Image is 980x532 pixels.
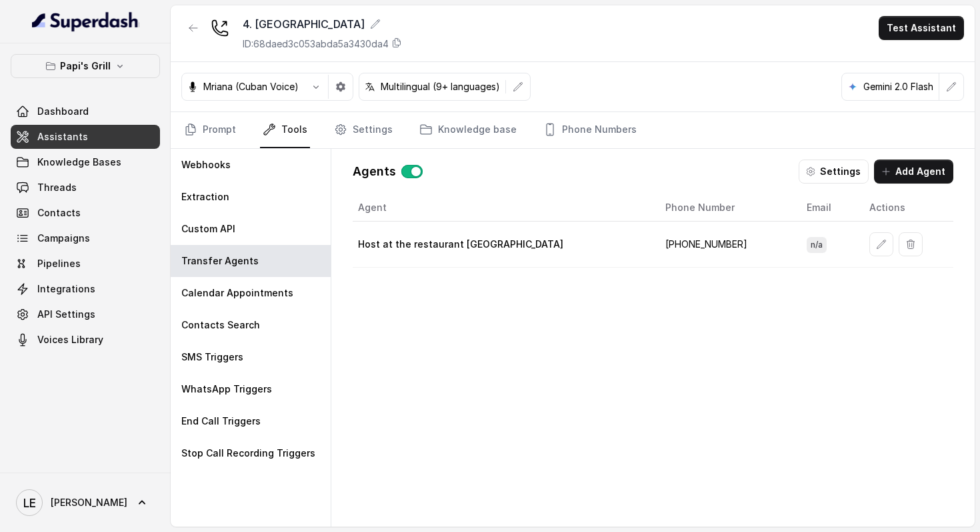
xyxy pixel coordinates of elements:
p: ID: 68daed3c053abda5a3430da4 [243,37,389,51]
a: Tools [260,112,310,148]
p: SMS Triggers [181,350,243,364]
a: Knowledge Bases [11,150,160,174]
span: n/a [807,237,827,253]
button: Settings [799,160,869,184]
span: Integrations [37,282,95,296]
a: Contacts [11,201,160,225]
p: Stop Call Recording Triggers [181,447,315,460]
span: Voices Library [37,333,103,346]
p: Extraction [181,190,229,204]
img: light.svg [32,11,139,32]
a: Threads [11,176,160,200]
p: Custom API [181,222,235,236]
p: Gemini 2.0 Flash [863,80,933,93]
a: Assistants [11,125,160,149]
a: Phone Numbers [541,112,639,148]
p: Contacts Search [181,318,260,332]
a: Prompt [181,112,239,148]
p: Calendar Appointments [181,286,293,300]
span: [PERSON_NAME] [51,496,127,509]
span: Campaigns [37,232,90,245]
a: Campaigns [11,226,160,250]
p: WhatsApp Triggers [181,382,272,396]
button: Add Agent [874,160,953,184]
span: Knowledge Bases [37,156,121,169]
span: Contacts [37,206,81,220]
td: [PHONE_NUMBER] [655,222,796,268]
p: Agents [353,162,396,181]
p: Mriana (Cuban Voice) [203,80,299,93]
nav: Tabs [181,112,964,148]
p: Webhooks [181,158,231,172]
a: Settings [331,112,395,148]
button: Papi's Grill [11,54,160,78]
span: API Settings [37,308,95,321]
span: Dashboard [37,105,89,118]
a: Dashboard [11,99,160,123]
span: Pipelines [37,257,81,270]
div: 4. [GEOGRAPHIC_DATA] [243,16,402,32]
svg: google logo [847,81,858,92]
a: API Settings [11,302,160,326]
a: Integrations [11,277,160,301]
text: LE [23,496,36,510]
th: Email [796,194,859,222]
a: Knowledge base [417,112,519,148]
p: Host at the restaurant [GEOGRAPHIC_DATA] [358,238,563,251]
th: Actions [859,194,953,222]
a: Pipelines [11,252,160,276]
th: Phone Number [655,194,796,222]
p: End Call Triggers [181,415,261,428]
p: Papi's Grill [60,58,111,74]
th: Agent [353,194,655,222]
p: Transfer Agents [181,254,259,268]
p: Multilingual (9+ languages) [381,80,500,93]
a: [PERSON_NAME] [11,484,160,521]
span: Assistants [37,130,88,144]
a: Voices Library [11,328,160,352]
button: Test Assistant [879,16,964,40]
span: Threads [37,181,77,194]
